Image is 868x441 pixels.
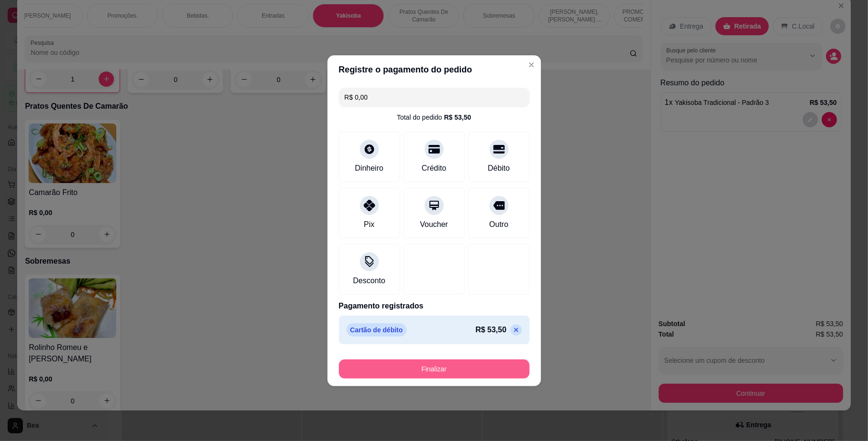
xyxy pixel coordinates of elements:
header: Registre o pagamento do pedido [327,55,541,84]
div: Voucher [420,219,448,230]
div: Débito [488,163,510,174]
button: Finalizar [339,359,530,379]
div: Desconto [353,275,386,287]
div: Dinheiro [355,163,384,174]
input: Ex.: hambúrguer de cordeiro [345,88,524,107]
div: Crédito [422,163,447,174]
p: Pagamento registrados [339,300,530,312]
div: Outro [489,219,508,230]
p: R$ 53,50 [476,324,507,336]
div: Total do pedido [397,113,471,122]
div: R$ 53,50 [444,113,471,122]
p: Cartão de débito [347,323,407,337]
div: Pix [364,219,374,230]
button: Close [524,57,539,72]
